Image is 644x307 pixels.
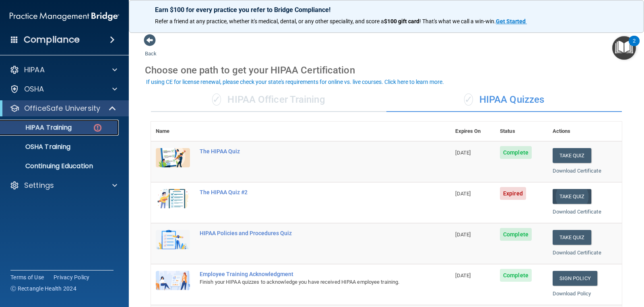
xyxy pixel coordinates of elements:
span: [DATE] [455,272,471,279]
span: ✓ [464,94,473,106]
a: OSHA [10,84,117,94]
p: OSHA Training [5,143,70,151]
span: [DATE] [455,150,471,156]
a: Settings [10,181,117,190]
a: Download Certificate [553,168,601,174]
span: Expired [500,187,526,200]
a: OfficeSafe University [10,104,117,113]
a: Download Certificate [553,250,601,256]
span: ! That's what we call a win-win. [419,18,496,24]
th: Name [151,122,195,141]
p: HIPAA [24,65,45,75]
div: Finish your HIPAA quizzes to acknowledge you have received HIPAA employee training. [200,277,410,287]
a: Download Certificate [553,209,601,215]
span: Complete [500,269,532,282]
span: Ⓒ Rectangle Health 2024 [10,285,76,293]
div: HIPAA Policies and Procedures Quiz [200,230,410,236]
p: Settings [24,181,54,190]
span: ✓ [212,94,221,106]
p: HIPAA Training [5,124,72,132]
a: Terms of Use [10,273,44,281]
img: PMB logo [10,8,119,24]
span: Complete [500,146,532,159]
div: Employee Training Acknowledgment [200,271,410,277]
a: Get Started [496,18,527,24]
th: Actions [548,122,622,141]
div: If using CE for license renewal, please check your state's requirements for online vs. live cours... [146,79,444,85]
a: HIPAA [10,65,117,75]
strong: $100 gift card [384,18,419,24]
img: danger-circle.6113f641.png [93,123,103,133]
p: Earn $100 for every practice you refer to Bridge Compliance! [155,6,618,14]
a: Back [145,41,157,57]
button: Take Quiz [553,189,591,204]
a: Privacy Policy [54,273,90,281]
div: HIPAA Quizzes [386,88,622,112]
strong: Get Started [496,18,526,24]
a: Download Policy [553,291,591,297]
span: Complete [500,228,532,241]
span: [DATE] [455,232,471,238]
button: Take Quiz [553,148,591,163]
p: OfficeSafe University [24,104,100,113]
div: The HIPAA Quiz #2 [200,189,410,195]
div: Choose one path to get your HIPAA Certification [145,59,628,82]
a: Sign Policy [553,271,597,286]
div: HIPAA Officer Training [151,88,386,112]
button: If using CE for license renewal, please check your state's requirements for online vs. live cours... [145,78,445,86]
th: Expires On [450,122,495,141]
div: 2 [633,41,636,51]
button: Open Resource Center, 2 new notifications [612,36,636,60]
div: The HIPAA Quiz [200,148,410,155]
p: OSHA [24,84,44,94]
th: Status [495,122,548,141]
button: Take Quiz [553,230,591,245]
span: Refer a friend at any practice, whether it's medical, dental, or any other speciality, and score a [155,18,384,24]
h4: Compliance [24,34,80,45]
p: Continuing Education [5,162,115,170]
span: [DATE] [455,191,471,197]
